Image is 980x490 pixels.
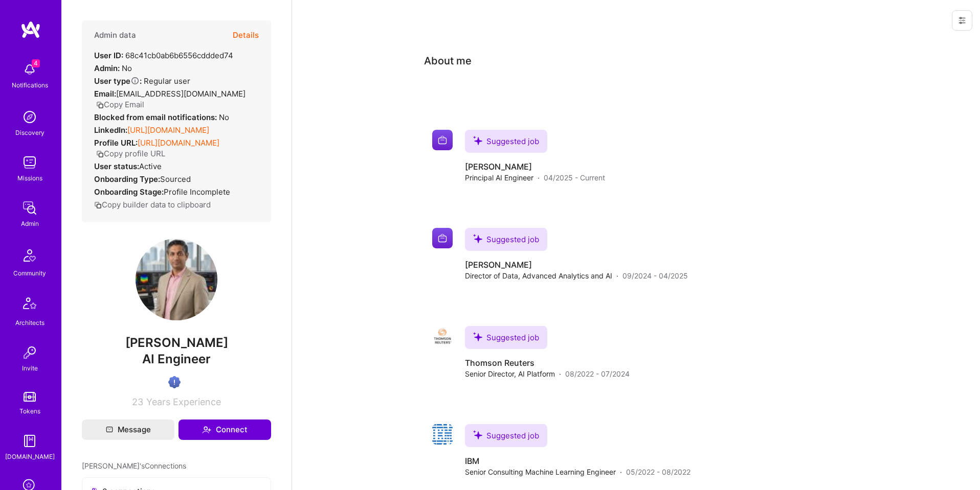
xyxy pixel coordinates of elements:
button: Copy Email [96,99,144,110]
span: Principal AI Engineer [465,172,533,183]
div: Architects [15,317,44,328]
span: Profile Incomplete [164,187,230,197]
span: [EMAIL_ADDRESS][DOMAIN_NAME] [116,89,246,99]
i: icon Copy [96,150,104,158]
span: Active [139,161,162,171]
span: · [616,270,618,281]
i: icon SuggestedTeams [473,430,482,439]
img: guide book [19,431,40,451]
img: logo [20,20,41,39]
strong: Profile URL: [94,138,138,148]
img: Company logo [432,326,453,346]
button: Message [82,419,174,440]
strong: Email: [94,89,116,99]
img: admin teamwork [19,198,40,218]
span: 23 [132,396,143,407]
img: tokens [24,392,36,402]
div: Suggested job [465,424,547,447]
span: · [538,172,540,183]
span: 09/2024 - 04/2025 [622,270,688,281]
span: AI Engineer [142,352,211,366]
h4: Admin data [94,31,136,40]
div: Tokens [19,406,40,416]
h4: [PERSON_NAME] [465,259,688,270]
a: [URL][DOMAIN_NAME] [138,138,219,148]
div: Invite [22,363,38,374]
div: Notifications [12,80,48,90]
strong: User status: [94,161,139,171]
span: Senior Director, AI Platform [465,368,555,379]
strong: Admin: [94,63,120,73]
span: 04/2025 - Current [544,172,605,183]
i: icon SuggestedTeams [473,136,482,145]
div: No [94,63,132,74]
h4: IBM [465,455,691,466]
i: icon Mail [106,426,113,433]
span: sourced [160,174,191,184]
img: Company logo [432,130,453,150]
span: 05/2022 - 08/2022 [626,466,691,477]
img: Invite [19,342,40,363]
img: Company logo [432,228,453,248]
span: [PERSON_NAME] [82,335,271,351]
strong: User type : [94,76,142,86]
h4: [PERSON_NAME] [465,161,605,172]
img: User Avatar [136,239,217,320]
strong: Onboarding Type: [94,174,160,184]
div: 68c41cb0ab6b6556cddded74 [94,50,233,61]
div: Admin [21,218,39,229]
i: icon Copy [96,101,104,109]
button: Connect [179,419,271,440]
button: Copy builder data to clipboard [94,199,211,210]
div: Discovery [15,127,44,138]
i: icon SuggestedTeams [473,234,482,243]
img: discovery [19,107,40,127]
span: Years Experience [146,396,221,407]
img: Community [17,243,42,268]
div: Suggested job [465,228,547,251]
span: 08/2022 - 07/2024 [565,368,630,379]
span: · [559,368,561,379]
img: teamwork [19,152,40,173]
img: Company logo [432,424,453,445]
strong: Onboarding Stage: [94,187,164,197]
span: Director of Data, Advanced Analytics and AI [465,270,612,281]
i: Help [130,76,140,85]
button: Details [233,20,259,50]
div: Community [13,268,46,278]
span: · [620,466,622,477]
strong: Blocked from email notifications: [94,112,219,122]
strong: User ID: [94,51,123,60]
i: icon Copy [94,201,102,209]
i: icon SuggestedTeams [473,332,482,341]
img: bell [19,59,40,80]
img: Architects [17,293,42,317]
button: Copy profile URL [96,148,165,159]
div: Missions [17,173,42,183]
div: Suggested job [465,326,547,349]
img: High Potential User [168,376,181,388]
strong: LinkedIn: [94,125,127,135]
i: icon Connect [202,425,211,434]
span: Senior Consulting Machine Learning Engineer [465,466,616,477]
div: [DOMAIN_NAME] [5,451,55,462]
h4: Thomson Reuters [465,357,630,368]
a: [URL][DOMAIN_NAME] [127,125,209,135]
span: [PERSON_NAME]'s Connections [82,460,186,471]
div: No [94,112,229,123]
div: Regular user [94,76,190,86]
span: 4 [32,59,40,67]
div: Suggested job [465,130,547,153]
div: About me [424,53,472,68]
